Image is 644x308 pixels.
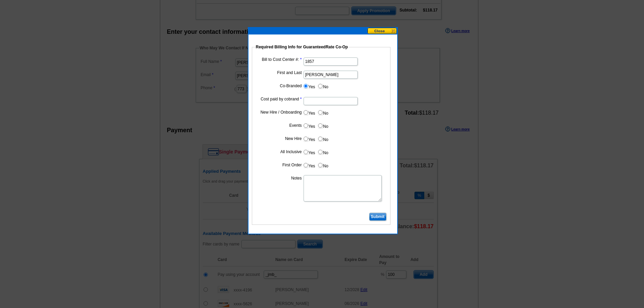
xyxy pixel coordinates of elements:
[257,175,302,181] label: Notes
[318,123,323,128] input: No
[304,150,308,154] input: Yes
[303,109,315,116] label: Yes
[369,213,386,221] input: Submit
[303,82,315,90] label: Yes
[257,149,302,155] label: All Inclusive
[257,96,302,102] label: Cost paid by cobrand
[303,122,315,129] label: Yes
[318,110,323,115] input: No
[318,84,323,88] input: No
[317,82,328,90] label: No
[257,83,302,89] label: Co-Branded
[257,109,302,115] label: New Hire / Onboarding
[257,162,302,168] label: First Order
[304,137,308,141] input: Yes
[304,110,308,115] input: Yes
[317,161,328,169] label: No
[304,84,308,88] input: Yes
[317,135,328,143] label: No
[317,148,328,156] label: No
[318,150,323,154] input: No
[317,109,328,116] label: No
[303,135,315,143] label: Yes
[257,136,302,142] label: New Hire
[304,123,308,128] input: Yes
[509,151,644,308] iframe: LiveChat chat widget
[255,44,349,50] legend: Required Billing Info for GuaranteedRate Co-Op
[257,70,302,76] label: First and Last
[318,137,323,141] input: No
[318,163,323,167] input: No
[257,56,302,63] label: Bill to Cost Center #:
[304,163,308,167] input: Yes
[303,148,315,156] label: Yes
[317,122,328,129] label: No
[303,161,315,169] label: Yes
[257,122,302,128] label: Events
